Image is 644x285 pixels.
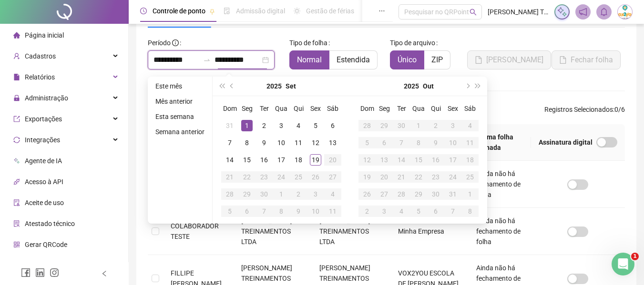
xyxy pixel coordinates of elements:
[293,171,304,183] div: 25
[258,171,270,183] div: 23
[297,55,322,64] span: Normal
[224,171,235,183] div: 21
[258,188,270,200] div: 30
[241,171,253,183] div: 22
[293,137,304,148] div: 11
[337,55,370,64] span: Estendida
[544,106,613,113] span: Registros Selecionados
[221,117,238,134] td: 2025-08-31
[25,52,56,60] span: Cadastros
[25,220,75,227] span: Atestado técnico
[256,117,273,134] td: 2025-09-02
[273,168,290,186] td: 2025-09-24
[310,120,321,131] div: 5
[258,120,270,131] div: 2
[358,117,376,134] td: 2025-09-28
[307,100,324,117] th: Sex
[579,8,587,16] span: notification
[544,104,625,119] span: : 0 / 6
[427,203,444,220] td: 2025-11-06
[241,137,253,148] div: 8
[410,151,427,168] td: 2025-10-15
[396,137,407,148] div: 7
[273,100,290,117] th: Qua
[276,154,287,166] div: 17
[276,120,287,131] div: 3
[148,39,171,47] span: Período
[307,151,324,168] td: 2025-09-19
[467,50,551,69] button: [PERSON_NAME]
[390,38,435,48] span: Tipo de arquivo
[393,134,410,151] td: 2025-10-07
[25,157,62,165] span: Agente de IA
[447,188,459,200] div: 31
[273,151,290,168] td: 2025-09-17
[464,206,476,217] div: 8
[396,154,407,166] div: 14
[461,117,479,134] td: 2025-10-04
[13,95,20,101] span: lock
[221,186,238,203] td: 2025-09-28
[324,100,341,117] th: Sáb
[376,134,393,151] td: 2025-10-06
[358,134,376,151] td: 2025-10-05
[25,115,62,123] span: Exportações
[427,100,444,117] th: Qui
[152,111,208,122] li: Esta semana
[444,134,461,151] td: 2025-10-10
[290,151,307,168] td: 2025-09-18
[293,206,304,217] div: 9
[461,151,479,168] td: 2025-10-18
[464,171,476,183] div: 25
[307,168,324,186] td: 2025-09-26
[327,120,338,131] div: 6
[13,32,20,39] span: home
[312,208,390,255] td: [PERSON_NAME] TREINAMENTOS LTDA
[378,137,390,148] div: 6
[152,126,208,138] li: Semana anterior
[444,117,461,134] td: 2025-10-03
[410,134,427,151] td: 2025-10-08
[276,206,287,217] div: 8
[310,188,321,200] div: 3
[25,73,55,81] span: Relatórios
[238,203,256,220] td: 2025-10-06
[221,203,238,220] td: 2025-10-05
[361,188,373,200] div: 26
[13,74,20,80] span: file
[444,100,461,117] th: Sex
[221,134,238,151] td: 2025-09-07
[101,270,108,277] span: left
[289,38,327,48] span: Tipo de folha
[290,186,307,203] td: 2025-10-02
[35,268,45,277] span: linkedin
[413,120,424,131] div: 1
[612,253,634,275] iframe: Intercom live chat
[444,151,461,168] td: 2025-10-17
[172,39,179,46] span: info-circle
[238,100,256,117] th: Seg
[552,50,621,69] button: Fechar folha
[25,262,56,269] span: Financeiro
[431,55,443,64] span: ZIP
[238,168,256,186] td: 2025-09-22
[390,208,469,255] td: Minha Empresa
[310,206,321,217] div: 10
[447,154,459,166] div: 17
[221,168,238,186] td: 2025-09-21
[470,9,477,16] span: search
[224,206,235,217] div: 5
[539,137,593,147] span: Assinatura digital
[203,56,211,64] span: swap-right
[256,203,273,220] td: 2025-10-07
[290,134,307,151] td: 2025-09-11
[216,77,227,96] button: super-prev-year
[13,53,20,59] span: user-add
[13,178,20,185] span: api
[266,77,282,96] button: year panel
[393,186,410,203] td: 2025-10-28
[290,168,307,186] td: 2025-09-25
[13,137,20,143] span: sync
[476,217,521,246] span: Ainda não há fechamento de folha
[393,203,410,220] td: 2025-11-04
